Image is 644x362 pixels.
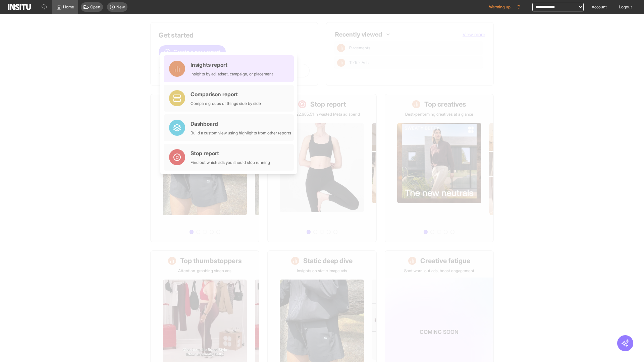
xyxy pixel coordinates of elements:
span: New [116,4,125,10]
div: Compare groups of things side by side [191,101,261,106]
div: Build a custom view using highlights from other reports [191,130,291,136]
span: Warming up... [489,4,514,10]
div: Dashboard [191,120,291,128]
div: Insights report [191,61,273,69]
div: Stop report [191,149,270,157]
div: Find out which ads you should stop running [191,160,270,165]
div: Comparison report [191,90,261,98]
span: Open [90,4,100,10]
div: Insights by ad, adset, campaign, or placement [191,71,273,77]
img: Logo [8,4,31,10]
span: Home [63,4,74,10]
